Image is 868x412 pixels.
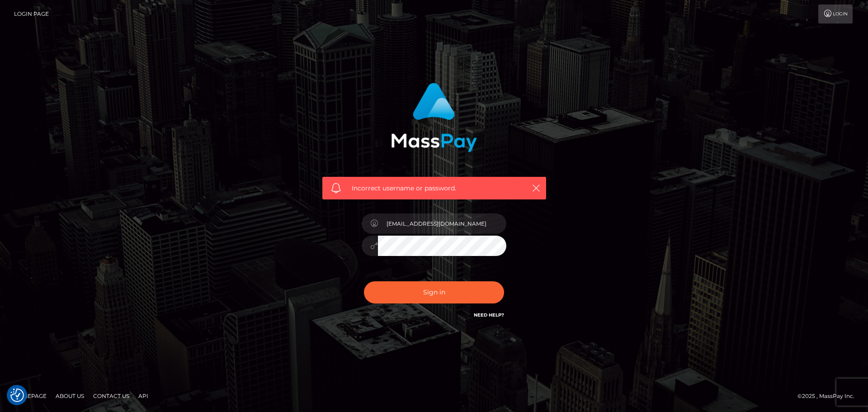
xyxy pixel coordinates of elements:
a: Login Page [14,5,49,24]
a: Need Help? [474,312,504,318]
div: © 2025 , MassPay Inc. [797,391,861,401]
button: Sign in [364,281,504,303]
a: Login [818,5,853,24]
img: MassPay Login [391,83,477,152]
a: Contact Us [90,389,133,403]
span: Incorrect username or password. [352,184,517,193]
input: Username... [378,213,506,234]
button: Consent Preferences [10,388,24,402]
a: API [135,389,152,403]
a: Homepage [10,389,50,403]
a: About Us [52,389,88,403]
img: Revisit consent button [10,388,24,402]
